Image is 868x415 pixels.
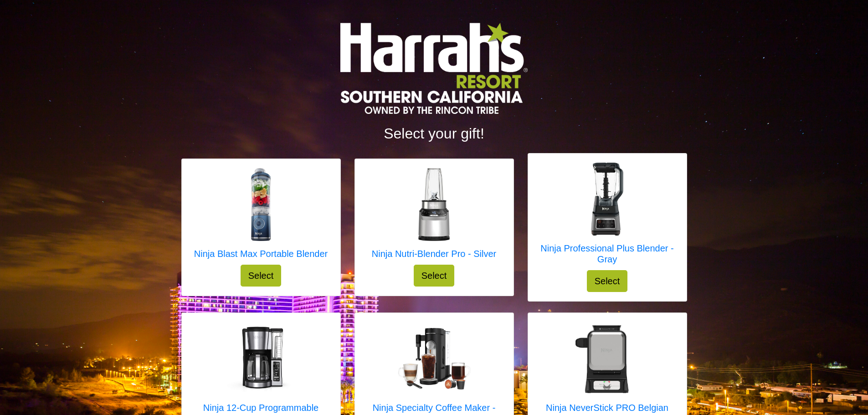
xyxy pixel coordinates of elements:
button: Select [587,270,628,292]
a: Ninja Professional Plus Blender - Gray Ninja Professional Plus Blender - Gray [537,163,678,270]
img: Ninja NeverStick PRO Belgian Waffle Maker [571,322,644,395]
img: Ninja Professional Plus Blender - Gray [571,163,644,236]
button: Select [241,265,282,287]
img: Logo [340,23,527,114]
h5: Ninja Professional Plus Blender - Gray [537,243,678,265]
a: Ninja Blast Max Portable Blender Ninja Blast Max Portable Blender [194,168,328,265]
img: Ninja 12-Cup Programmable Coffee Brewer [225,322,298,395]
a: Ninja Nutri-Blender Pro - Silver Ninja Nutri-Blender Pro - Silver [372,168,496,265]
button: Select [414,265,455,287]
img: Ninja Blast Max Portable Blender [224,168,297,241]
h5: Ninja Nutri-Blender Pro - Silver [372,248,496,259]
img: Ninja Nutri-Blender Pro - Silver [397,168,470,241]
h5: Ninja Blast Max Portable Blender [194,248,328,259]
img: Ninja Specialty Coffee Maker - Black [398,328,471,390]
h2: Select your gift! [181,125,687,142]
